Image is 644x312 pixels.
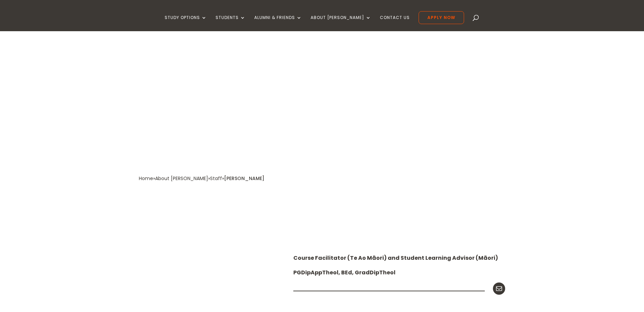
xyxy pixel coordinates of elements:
strong: Course Facilitator (Te Ao Māori) and Student Learning Advisor (Māori) [293,254,498,262]
a: Apply Now [419,11,464,24]
h1: Meet the Team [232,91,412,126]
a: About [PERSON_NAME] [311,15,371,31]
a: Students [216,15,245,31]
h2: [PERSON_NAME] [293,212,505,235]
a: Alumni & Friends [254,15,302,31]
a: Home [139,175,153,182]
strong: PGDipAppTheol, BEd, GradDipTheol [293,269,395,276]
div: [PERSON_NAME] [224,174,264,183]
div: » » » [139,174,224,183]
a: Study Options [165,15,207,31]
a: About [PERSON_NAME] [155,175,208,182]
a: Staff [210,175,222,182]
a: Contact Us [380,15,410,31]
